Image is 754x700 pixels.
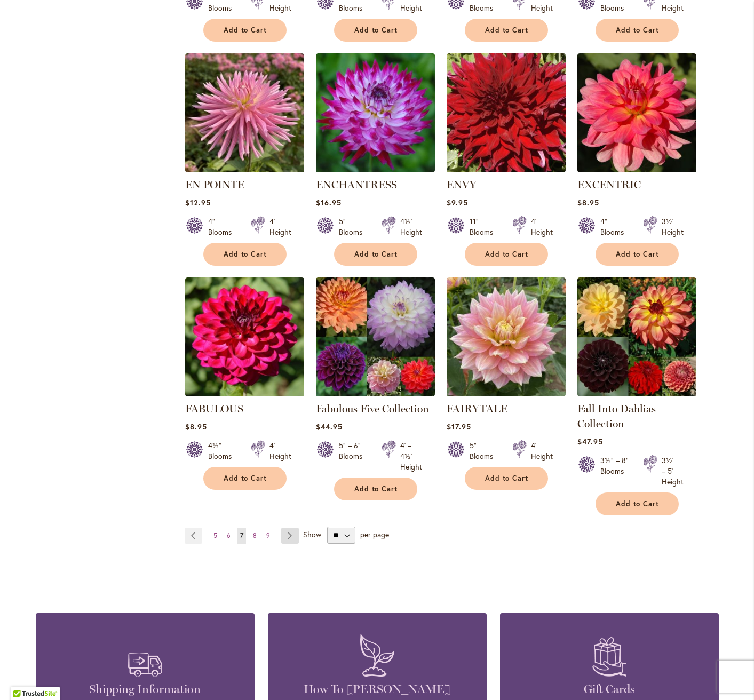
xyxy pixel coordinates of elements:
a: Fall Into Dahlias Collection [577,402,656,430]
img: EN POINTE [185,53,304,172]
div: 4' Height [269,440,291,462]
a: FABULOUS [185,388,304,399]
span: Show [303,529,321,539]
button: Add to Cart [596,492,679,515]
div: 11" Blooms [470,216,499,237]
span: Add to Cart [224,474,267,483]
div: 4' – 4½' Height [400,440,422,472]
div: 4" Blooms [208,216,238,237]
span: Add to Cart [616,499,660,508]
a: EN POINTE [185,178,244,191]
div: 4½" Blooms [208,440,238,462]
h4: How To [PERSON_NAME] [284,682,471,697]
div: 3½' Height [662,216,684,237]
a: Fall Into Dahlias Collection [577,388,696,399]
div: 4' Height [531,440,553,462]
a: 8 [250,528,259,544]
a: Fabulous Five Collection [316,388,435,399]
button: Add to Cart [203,467,287,490]
span: 8 [253,531,257,539]
span: $44.95 [316,421,343,432]
a: EXCENTRIC [577,164,696,174]
img: Envy [447,53,566,172]
span: $17.95 [447,421,471,432]
div: 4" Blooms [600,216,630,237]
span: Add to Cart [354,250,398,259]
a: EXCENTRIC [577,178,641,191]
span: Add to Cart [485,474,529,483]
span: $16.95 [316,197,342,208]
span: per page [360,529,389,539]
div: 4' Height [531,216,553,237]
div: 5" – 6" Blooms [339,440,369,472]
img: EXCENTRIC [577,53,696,172]
h4: Shipping Information [52,682,239,697]
span: 7 [240,531,243,539]
button: Add to Cart [334,19,417,42]
img: Fairytale [447,277,566,396]
div: 5" Blooms [470,440,499,462]
span: 9 [266,531,270,539]
h4: Gift Cards [516,682,703,697]
a: EN POINTE [185,164,304,174]
a: Envy [447,164,566,174]
a: 5 [211,528,220,544]
a: 9 [264,528,273,544]
div: 3½' – 5' Height [662,455,684,487]
a: ENVY [447,178,477,191]
span: Add to Cart [354,26,398,35]
button: Add to Cart [596,19,679,42]
div: 5" Blooms [339,216,369,237]
span: Add to Cart [485,250,529,259]
span: Add to Cart [224,26,267,35]
span: $8.95 [185,421,207,432]
span: Add to Cart [224,250,267,259]
span: Add to Cart [485,26,529,35]
button: Add to Cart [334,478,417,500]
button: Add to Cart [465,19,548,42]
span: 6 [227,531,231,539]
button: Add to Cart [203,243,287,266]
a: FABULOUS [185,402,243,415]
span: Add to Cart [354,484,398,494]
button: Add to Cart [203,19,287,42]
button: Add to Cart [465,467,548,490]
button: Add to Cart [596,243,679,266]
a: Fabulous Five Collection [316,402,429,415]
iframe: Launch Accessibility Center [8,662,38,692]
a: FAIRYTALE [447,402,507,415]
div: 4½' Height [400,216,422,237]
img: Fall Into Dahlias Collection [577,277,696,396]
a: Fairytale [447,388,566,399]
a: Enchantress [316,164,435,174]
img: Fabulous Five Collection [316,277,435,396]
div: 4' Height [269,216,291,237]
a: ENCHANTRESS [316,178,397,191]
div: 3½" – 8" Blooms [600,455,630,487]
button: Add to Cart [334,243,417,266]
span: $9.95 [447,197,468,208]
span: Add to Cart [616,250,660,259]
a: 6 [224,528,233,544]
span: 5 [213,531,217,539]
span: $47.95 [577,436,603,447]
img: FABULOUS [185,277,304,396]
span: Add to Cart [616,26,660,35]
img: Enchantress [316,53,435,172]
span: $12.95 [185,197,211,208]
span: $8.95 [577,197,599,208]
button: Add to Cart [465,243,548,266]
